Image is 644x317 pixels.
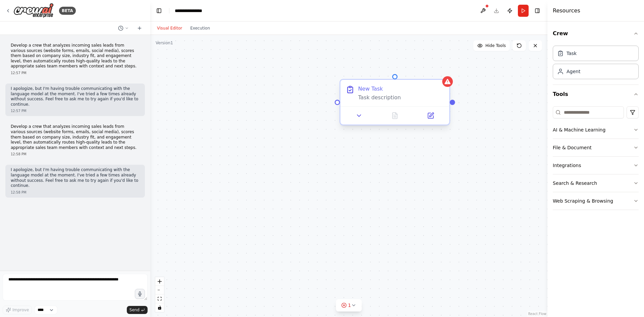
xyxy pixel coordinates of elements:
p: Develop a crew that analyzes incoming sales leads from various sources (website forms, emails, so... [11,124,140,150]
button: Hide right sidebar [533,6,542,15]
button: AI & Machine Learning [553,121,639,139]
div: Crew [553,43,639,85]
button: Click to speak your automation idea [135,289,145,299]
span: 1 [348,302,351,309]
button: Integrations [553,157,639,174]
div: 12:58 PM [11,190,140,195]
button: Open in side panel [415,110,446,121]
button: Execution [186,24,214,32]
span: Improve [12,307,29,313]
button: zoom out [155,286,164,295]
p: I apologize, but I'm having trouble communicating with the language model at the moment. I've tri... [11,86,140,107]
div: 12:57 PM [11,108,140,113]
button: Visual Editor [153,24,186,32]
p: Develop a crew that analyzes incoming sales leads from various sources (website forms, emails, so... [11,43,140,69]
div: New Task [358,85,383,92]
div: Tools [553,104,639,215]
button: Improve [3,306,32,314]
div: React Flow controls [155,277,164,312]
div: BETA [59,7,76,15]
nav: breadcrumb [175,7,208,14]
div: Task description [358,94,444,101]
button: Hide left sidebar [154,6,164,15]
div: Agent [567,68,580,75]
span: Send [129,307,140,313]
h4: Resources [553,7,580,15]
div: Task [567,50,577,57]
div: 12:57 PM [11,70,140,75]
button: 1 [336,299,362,312]
button: No output available [376,110,414,121]
button: Tools [553,85,639,104]
p: I apologize, but I'm having trouble communicating with the language model at the moment. I've tri... [11,167,140,188]
button: Web Scraping & Browsing [553,192,639,210]
button: Search & Research [553,174,639,192]
button: fit view [155,295,164,303]
button: Start a new chat [134,24,145,32]
button: File & Document [553,139,639,156]
div: New TaskTask description [339,81,450,127]
button: zoom in [155,277,164,286]
button: Send [127,306,148,314]
button: Crew [553,24,639,43]
div: Version 1 [156,40,173,46]
span: Hide Tools [485,43,506,48]
button: toggle interactivity [155,303,164,312]
button: Hide Tools [473,40,510,51]
a: React Flow attribution [528,312,546,316]
img: Logo [13,3,54,18]
button: Switch to previous chat [115,24,131,32]
div: 12:58 PM [11,152,140,157]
